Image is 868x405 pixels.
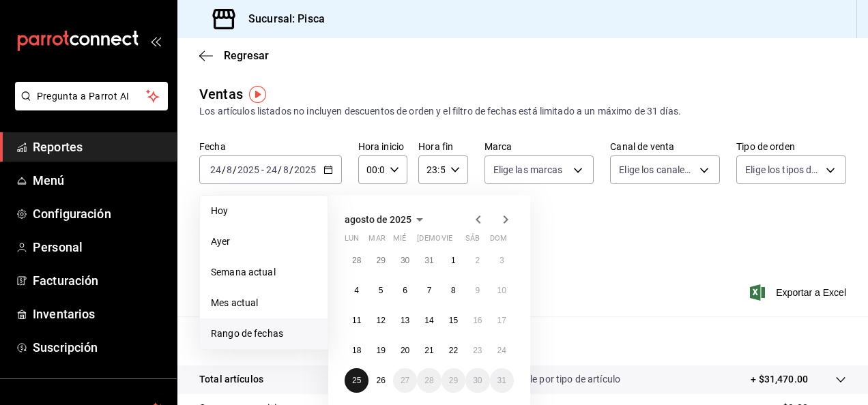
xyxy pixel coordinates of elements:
[484,142,594,151] label: Marca
[211,296,317,310] span: Mes actual
[401,376,409,385] abbr: 27 de agosto de 2025
[473,376,482,385] abbr: 30 de agosto de 2025
[465,234,480,248] abbr: sábado
[233,164,237,175] span: /
[209,164,222,175] input: --
[403,286,407,295] abbr: 6 de agosto de 2025
[751,372,808,387] p: + $31,470.00
[490,368,514,393] button: 31 de agosto de 2025
[451,286,456,295] abbr: 8 de agosto de 2025
[401,316,409,325] abbr: 13 de agosto de 2025
[368,278,392,303] button: 5 de agosto de 2025
[424,316,433,325] abbr: 14 de agosto de 2025
[368,248,392,273] button: 29 de julio de 2025
[345,278,368,303] button: 4 de agosto de 2025
[345,211,428,228] button: agosto de 2025
[475,256,480,265] abbr: 2 de agosto de 2025
[345,234,359,248] abbr: lunes
[368,368,392,393] button: 26 de agosto de 2025
[393,308,417,333] button: 13 de agosto de 2025
[424,346,433,355] abbr: 21 de agosto de 2025
[211,327,317,341] span: Rango de fechas
[490,278,514,303] button: 10 de agosto de 2025
[376,316,385,325] abbr: 12 de agosto de 2025
[401,256,409,265] abbr: 30 de julio de 2025
[753,284,846,301] button: Exportar a Excel
[199,372,263,387] p: Total artículos
[211,204,317,218] span: Hoy
[427,286,432,295] abbr: 7 de agosto de 2025
[289,164,293,175] span: /
[497,316,506,325] abbr: 17 de agosto de 2025
[465,248,489,273] button: 2 de agosto de 2025
[465,368,489,393] button: 30 de agosto de 2025
[368,338,392,363] button: 19 de agosto de 2025
[417,338,441,363] button: 21 de agosto de 2025
[417,368,441,393] button: 28 de agosto de 2025
[199,104,846,119] div: Los artículos listados no incluyen descuentos de orden y el filtro de fechas está limitado a un m...
[150,35,161,46] button: open_drawer_menu
[33,338,166,357] span: Suscripción
[293,164,317,175] input: ----
[358,142,407,151] label: Hora inicio
[345,368,368,393] button: 25 de agosto de 2025
[393,248,417,273] button: 30 de julio de 2025
[368,234,385,248] abbr: martes
[610,142,720,151] label: Canal de venta
[393,338,417,363] button: 20 de agosto de 2025
[376,256,385,265] abbr: 29 de julio de 2025
[465,278,489,303] button: 9 de agosto de 2025
[226,164,233,175] input: --
[497,286,506,295] abbr: 10 de agosto de 2025
[475,286,480,295] abbr: 9 de agosto de 2025
[345,214,411,225] span: agosto de 2025
[237,164,260,175] input: ----
[449,316,458,325] abbr: 15 de agosto de 2025
[424,376,433,385] abbr: 28 de agosto de 2025
[417,234,497,248] abbr: jueves
[493,163,563,177] span: Elige las marcas
[465,338,489,363] button: 23 de agosto de 2025
[417,248,441,273] button: 31 de julio de 2025
[417,278,441,303] button: 7 de agosto de 2025
[199,84,243,104] div: Ventas
[278,164,282,175] span: /
[222,164,226,175] span: /
[15,82,168,110] button: Pregunta a Parrot AI
[352,316,361,325] abbr: 11 de agosto de 2025
[211,265,317,280] span: Semana actual
[368,308,392,333] button: 12 de agosto de 2025
[736,142,846,151] label: Tipo de orden
[465,308,489,333] button: 16 de agosto de 2025
[418,142,467,151] label: Hora fin
[265,164,278,175] input: --
[490,234,507,248] abbr: domingo
[619,163,695,177] span: Elige los canales de venta
[490,308,514,333] button: 17 de agosto de 2025
[261,164,264,175] span: -
[393,368,417,393] button: 27 de agosto de 2025
[449,346,458,355] abbr: 22 de agosto de 2025
[442,368,465,393] button: 29 de agosto de 2025
[442,248,465,273] button: 1 de agosto de 2025
[10,99,168,113] a: Pregunta a Parrot AI
[442,234,452,248] abbr: viernes
[473,316,482,325] abbr: 16 de agosto de 2025
[33,271,166,290] span: Facturación
[345,248,368,273] button: 28 de julio de 2025
[497,376,506,385] abbr: 31 de agosto de 2025
[199,142,342,151] label: Fecha
[37,89,147,104] span: Pregunta a Parrot AI
[424,256,433,265] abbr: 31 de julio de 2025
[354,286,359,295] abbr: 4 de agosto de 2025
[283,164,289,175] input: --
[224,49,269,62] span: Regresar
[33,238,166,256] span: Personal
[379,286,384,295] abbr: 5 de agosto de 2025
[745,163,821,177] span: Elige los tipos de orden
[442,338,465,363] button: 22 de agosto de 2025
[497,346,506,355] abbr: 24 de agosto de 2025
[376,346,385,355] abbr: 19 de agosto de 2025
[33,205,166,223] span: Configuración
[345,308,368,333] button: 11 de agosto de 2025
